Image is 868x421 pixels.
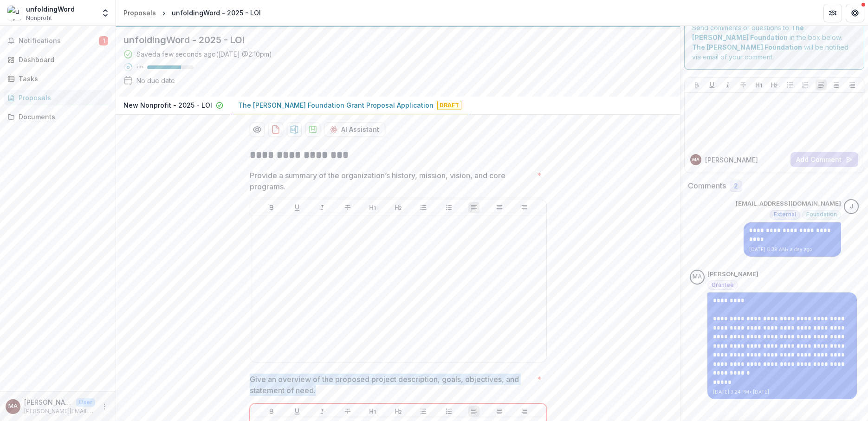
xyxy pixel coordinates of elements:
button: Strike [342,202,353,213]
p: [PERSON_NAME] [24,397,72,407]
button: Align Center [831,79,842,91]
div: Documents [19,112,104,122]
a: Dashboard [4,52,112,67]
p: User [76,398,95,407]
p: [PERSON_NAME][EMAIL_ADDRESS][PERSON_NAME][DOMAIN_NAME] [24,407,95,415]
span: 1 [99,36,108,45]
div: Tasks [19,74,104,84]
span: 2 [734,182,738,190]
a: Documents [4,109,112,124]
span: External [774,211,796,218]
button: Bullet List [418,202,429,213]
strong: The [PERSON_NAME] Foundation [692,43,802,51]
span: Foundation [806,211,837,218]
button: Align Right [847,79,858,91]
nav: breadcrumb [120,6,265,19]
button: Strike [342,406,353,417]
button: Bold [266,406,277,417]
button: download-proposal [305,122,320,137]
p: [EMAIL_ADDRESS][DOMAIN_NAME] [736,199,841,208]
div: Proposals [19,93,104,103]
button: Italicize [317,202,328,213]
button: Align Left [468,406,479,417]
div: Proposals [123,8,156,18]
button: Align Left [468,202,479,213]
button: Get Help [846,4,864,22]
div: Maria Abraham [8,403,18,409]
button: Ordered List [443,202,454,213]
h2: unfoldingWord - 2025 - LOI [123,34,658,45]
a: Tasks [4,71,112,86]
button: Underline [291,202,303,213]
span: Notifications [19,37,99,45]
a: Proposals [4,90,112,105]
p: New Nonprofit - 2025 - LOI [123,100,212,110]
button: download-proposal [287,122,302,137]
p: Provide a summary of the organization’s history, mission, vision, and core programs. [250,170,533,192]
button: Ordered List [800,79,811,91]
button: Open entity switcher [99,4,112,22]
button: Bold [691,79,702,91]
p: [DATE] 8:39 AM • a day ago [749,246,836,253]
button: Italicize [317,406,328,417]
p: 73 % [136,64,143,71]
div: Send comments or questions to in the box below. will be notified via email of your comment. [684,15,864,70]
div: Dashboard [19,55,104,65]
button: Strike [738,79,749,91]
div: No due date [136,76,175,85]
button: Preview 32cfcd9a-8b2c-427e-b463-448a9d177fe3-1.pdf [250,122,265,137]
button: Align Right [519,202,530,213]
button: Notifications1 [4,33,112,48]
a: Proposals [120,6,160,19]
h2: Comments [688,181,726,190]
p: The [PERSON_NAME] Foundation Grant Proposal Application [238,100,434,110]
button: Underline [291,406,303,417]
div: Saved a few seconds ago ( [DATE] @ 2:10pm ) [136,49,272,59]
button: Ordered List [443,406,454,417]
button: Align Center [494,202,505,213]
button: Bold [266,202,277,213]
button: Heading 2 [393,406,404,417]
p: [DATE] 3:24 PM • [DATE] [713,389,851,395]
div: Maria Abraham [693,274,702,280]
button: AI Assistant [324,122,385,137]
span: Nonprofit [26,14,52,22]
button: Heading 1 [367,406,378,417]
div: unfoldingWord - 2025 - LOI [172,8,261,18]
div: jcline@bolickfoundation.org [850,204,853,210]
button: Heading 1 [367,202,378,213]
button: Italicize [722,79,733,91]
img: unfoldingWord [7,6,22,20]
button: Partners [823,4,842,22]
p: [PERSON_NAME] [707,270,758,279]
button: Underline [706,79,718,91]
button: Heading 2 [769,79,780,91]
span: Draft [437,101,461,110]
button: More [99,401,110,412]
button: Bullet List [418,406,429,417]
button: Align Right [519,406,530,417]
button: Align Center [494,406,505,417]
p: [PERSON_NAME] [705,155,758,165]
div: Maria Abraham [692,157,700,162]
div: unfoldingWord [26,4,75,14]
button: Add Comment [790,152,858,167]
p: Give an overview of the proposed project description, goals, objectives, and statement of need. [250,374,533,396]
span: Grantee [712,282,734,288]
button: Heading 1 [753,79,764,91]
button: Heading 2 [393,202,404,213]
button: download-proposal [268,122,283,137]
button: Align Left [816,79,827,91]
button: Bullet List [784,79,796,91]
